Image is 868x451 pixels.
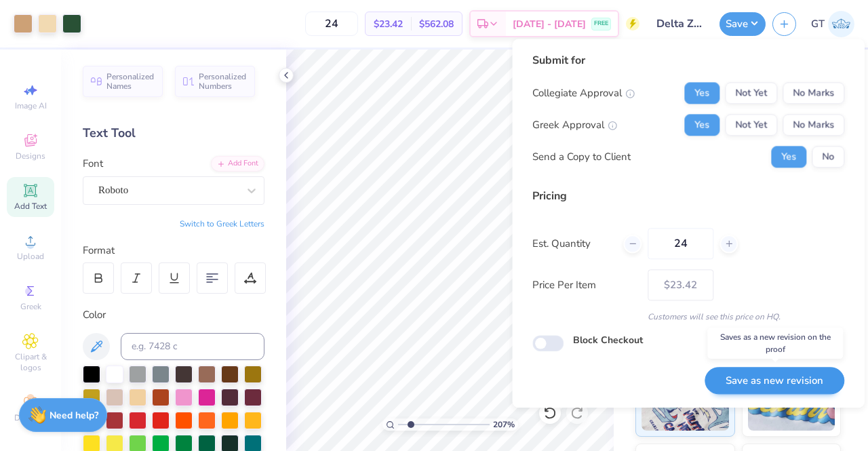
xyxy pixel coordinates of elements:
[719,12,766,36] button: Save
[646,10,713,37] input: Untitled Design
[532,52,844,68] div: Submit for
[532,311,844,323] div: Customers will see this price on HQ.
[811,11,854,37] a: GT
[725,114,777,136] button: Not Yet
[532,149,631,165] div: Send a Copy to Client
[20,301,41,312] span: Greek
[705,367,844,395] button: Save as new revision
[121,333,264,360] input: e.g. 7428 c
[106,72,155,91] span: Personalized Names
[771,146,806,168] button: Yes
[17,251,44,262] span: Upload
[374,17,403,31] span: $23.42
[684,82,719,104] button: Yes
[783,114,844,136] button: No Marks
[707,328,843,359] div: Saves as a new revision on the proof
[725,82,777,104] button: Not Yet
[783,82,844,104] button: No Marks
[532,117,617,133] div: Greek Approval
[15,100,47,111] span: Image AI
[812,146,844,168] button: No
[532,85,635,101] div: Collegiate Approval
[14,412,47,423] span: Decorate
[828,11,854,37] img: Gayathree Thangaraj
[50,409,98,422] strong: Need help?
[532,236,613,252] label: Est. Quantity
[532,188,844,204] div: Pricing
[594,19,608,28] span: FREE
[14,201,47,212] span: Add Text
[305,12,358,36] input: – –
[648,228,713,259] input: – –
[16,151,45,161] span: Designs
[532,277,637,293] label: Price Per Item
[83,124,264,142] div: Text Tool
[7,351,54,373] span: Clipart & logos
[573,333,643,347] label: Block Checkout
[811,16,825,32] span: GT
[211,156,264,172] div: Add Font
[180,218,264,229] button: Switch to Greek Letters
[199,72,247,91] span: Personalized Numbers
[419,17,454,31] span: $562.08
[493,418,515,431] span: 207 %
[83,156,103,172] label: Font
[684,114,719,136] button: Yes
[83,243,266,258] div: Format
[513,17,586,31] span: [DATE] - [DATE]
[83,307,264,323] div: Color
